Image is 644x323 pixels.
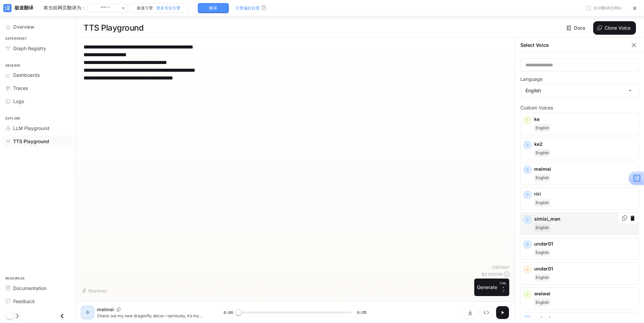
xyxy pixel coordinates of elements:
[534,273,550,282] span: English
[114,308,123,312] button: Copy Voice ID
[357,309,366,316] span: 0:25
[13,98,24,105] span: Logs
[6,312,13,319] span: Dark mode toggle
[3,82,72,94] a: Traces
[3,42,72,54] a: Graph Registry
[593,21,636,35] button: Clone Voice
[534,265,636,272] p: under01
[13,23,34,30] span: Overview
[492,264,509,270] p: 219 / 1000
[500,281,507,293] p: ⏎
[3,95,72,107] a: Logs
[534,216,636,222] p: simisi_man
[520,105,639,110] p: Custom Voices
[3,295,72,307] a: Feedback
[3,135,72,147] a: TTS Playground
[565,21,588,35] a: Docs
[13,85,28,92] span: Traces
[3,21,72,33] a: Overview
[13,45,46,52] span: Graph Registry
[97,306,114,313] p: meimei
[97,313,207,319] p: Check out my new dragonfly decor—seriously, it’s my biggest one yet! Made from resin, it has supe...
[3,122,72,134] a: LLM Playground
[534,149,550,157] span: English
[463,306,477,319] button: Download audio
[534,298,550,306] span: English
[534,116,636,123] p: ke
[55,309,70,323] button: Close drawer
[3,282,72,294] a: Documentation
[13,298,35,305] span: Feedback
[500,281,507,289] p: CTRL +
[534,141,636,148] p: ke2
[13,71,40,78] span: Dashboards
[534,124,550,132] span: English
[534,174,550,182] span: English
[534,315,636,322] p: weiwei
[13,138,49,145] span: TTS Playground
[621,215,628,221] button: Copy Voice ID
[81,285,109,296] button: Shortcuts
[82,307,93,318] div: D
[534,199,550,207] span: English
[534,191,636,197] p: riri
[520,77,543,82] p: Language
[534,224,550,232] span: English
[13,285,46,292] span: Documentation
[534,249,550,257] span: English
[3,69,72,81] a: Dashboards
[534,166,636,172] p: meimei
[521,84,639,97] div: English
[84,21,143,35] h1: TTS Playground
[224,309,233,316] span: 0:00
[534,240,636,247] p: under01
[534,290,636,297] p: weiwei
[482,271,503,277] p: $ 0.001095
[480,306,493,319] button: Inspect
[474,279,509,296] button: GenerateCTRL +⏎
[13,125,50,132] span: LLM Playground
